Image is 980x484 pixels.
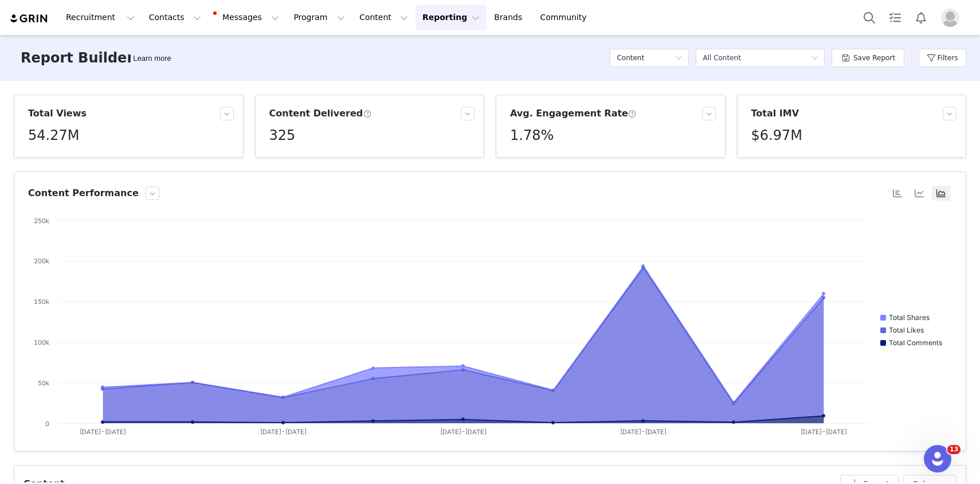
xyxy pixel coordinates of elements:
[34,338,49,346] text: 100k
[415,5,487,30] button: Reporting
[675,54,682,63] i: icon: down
[832,49,904,67] button: Save Report
[209,5,286,30] button: Messages
[811,54,818,63] i: icon: down
[80,428,126,436] text: [DATE]-[DATE]
[751,125,802,146] h5: $6.97M
[28,125,79,146] h5: 54.27M
[510,125,554,146] h5: 1.78%
[703,49,740,67] div: All Content
[131,53,173,64] div: Tooltip anchor
[440,428,487,436] text: [DATE]-[DATE]
[934,9,971,27] button: Profile
[34,298,49,306] text: 150k
[889,338,942,347] text: Total Comments
[59,5,142,30] button: Recruitment
[28,107,87,120] h3: Total Views
[269,107,372,120] h3: Content Delivered
[142,5,208,30] button: Contacts
[21,48,134,68] h3: Report Builder
[28,186,139,200] h3: Content Performance
[352,5,415,30] button: Content
[801,428,847,436] text: [DATE]-[DATE]
[908,5,934,30] button: Notifications
[617,49,644,67] h5: Content
[947,445,961,454] span: 13
[620,428,667,436] text: [DATE]-[DATE]
[889,313,930,322] text: Total Shares
[34,257,49,265] text: 200k
[857,5,882,30] button: Search
[510,107,637,120] h3: Avg. Engagement Rate
[260,428,307,436] text: [DATE]-[DATE]
[269,125,296,146] h5: 325
[889,326,924,334] text: Total Likes
[9,13,49,24] img: grin logo
[534,5,599,30] a: Community
[924,445,951,473] iframe: Intercom live chat
[287,5,352,30] button: Program
[38,379,49,387] text: 50k
[883,5,908,30] a: Tasks
[487,5,532,30] a: Brands
[34,217,49,225] text: 250k
[45,420,49,428] text: 0
[751,107,799,120] h3: Total IMV
[941,9,959,27] img: placeholder-profile.jpg
[919,49,966,67] button: Filters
